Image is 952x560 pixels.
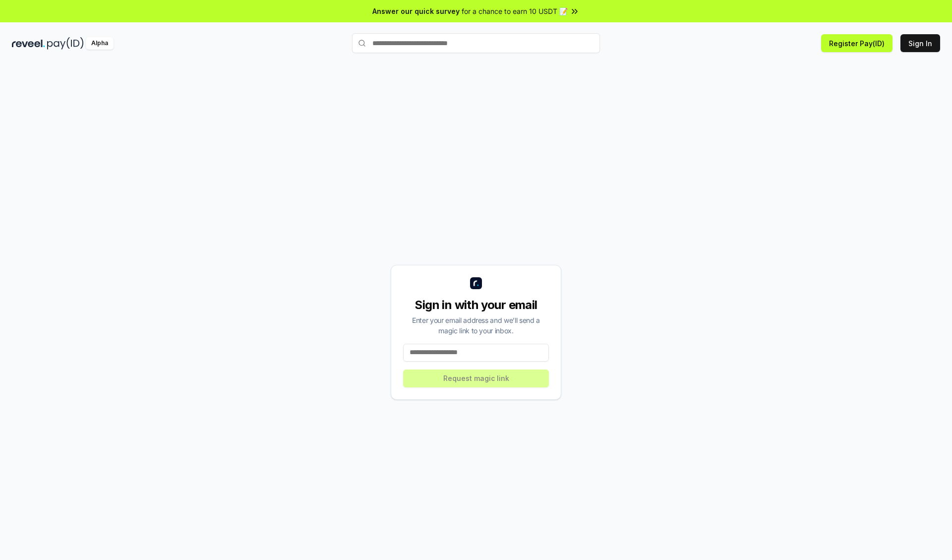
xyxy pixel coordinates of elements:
button: Register Pay(ID) [821,34,892,52]
div: Sign in with your email [403,297,549,313]
img: pay_id [47,37,84,50]
img: logo_small [470,277,482,289]
div: Enter your email address and we’ll send a magic link to your inbox. [403,315,549,336]
span: for a chance to earn 10 USDT 📝 [462,6,568,16]
div: Alpha [86,37,114,50]
span: Answer our quick survey [372,6,460,16]
img: reveel_dark [12,37,45,50]
button: Sign In [900,34,940,52]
